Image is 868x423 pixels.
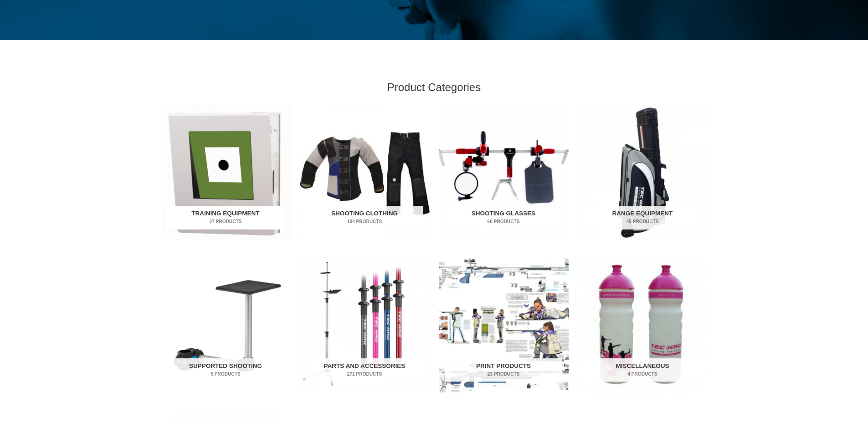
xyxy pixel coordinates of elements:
[584,371,701,377] mark: 4 Products
[300,258,430,393] a: Visit product category Parts and Accessories
[439,105,569,240] img: Shooting Glasses
[167,358,284,382] h2: Supported Shooting
[439,258,569,393] a: Visit product category Print Products
[306,358,423,382] h2: Parts and Accessories
[439,105,569,240] a: Visit product category Shooting Glasses
[300,258,430,393] img: Parts and Accessories
[584,206,701,229] h2: Range Equipment
[578,105,708,240] a: Visit product category Range Equipment
[578,258,708,393] a: Visit product category Miscellaneous
[167,371,284,377] mark: 5 Products
[300,105,430,240] img: Shooting Clothing
[161,80,708,94] h2: Product Categories
[161,258,291,393] img: Supported Shooting
[161,258,291,393] a: Visit product category Supported Shooting
[584,218,701,225] mark: 45 Products
[439,258,569,393] img: Print Products
[445,206,562,229] h2: Shooting Glasses
[306,206,423,229] h2: Shooting Clothing
[167,206,284,229] h2: Training Equipment
[167,218,284,225] mark: 27 Products
[445,371,562,377] mark: 23 Products
[445,358,562,382] h2: Print Products
[300,105,430,240] a: Visit product category Shooting Clothing
[306,371,423,377] mark: 271 Products
[161,105,291,240] a: Visit product category Training Equipment
[584,358,701,382] h2: Miscellaneous
[445,218,562,225] mark: 60 Products
[306,218,423,225] mark: 104 Products
[578,258,708,393] img: Miscellaneous
[161,105,291,240] img: Training Equipment
[578,105,708,240] img: Range Equipment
